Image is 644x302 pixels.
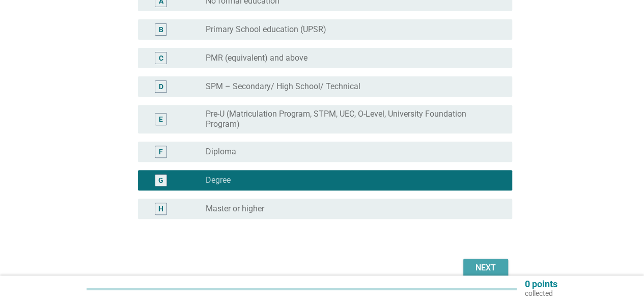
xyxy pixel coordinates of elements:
[159,114,163,125] div: E
[463,259,508,277] button: Next
[471,262,500,274] div: Next
[159,24,163,35] div: B
[158,175,163,186] div: G
[206,81,360,92] label: SPM – Secondary/ High School/ Technical
[159,147,163,157] div: F
[206,147,236,157] label: Diploma
[206,204,264,214] label: Master or higher
[158,204,163,214] div: H
[159,81,163,92] div: D
[159,53,163,64] div: C
[525,280,557,289] p: 0 points
[206,175,231,185] label: Degree
[206,24,326,35] label: Primary School education (UPSR)
[206,53,307,63] label: PMR (equivalent) and above
[525,289,557,298] p: collected
[206,109,496,129] label: Pre-U (Matriculation Program, STPM, UEC, O-Level, University Foundation Program)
